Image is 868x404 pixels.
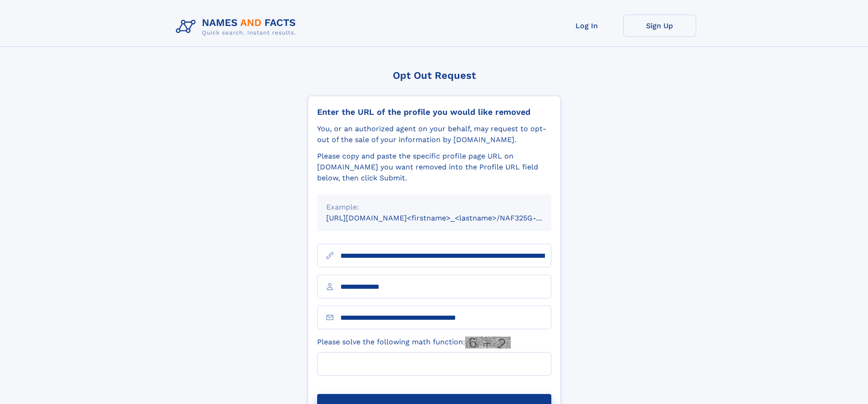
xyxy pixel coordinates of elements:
[308,70,561,81] div: Opt Out Request
[317,151,551,184] div: Please copy and paste the specific profile page URL on [DOMAIN_NAME] you want removed into the Pr...
[326,214,569,222] small: [URL][DOMAIN_NAME]<firstname>_<lastname>/NAF325G-xxxxxxxx
[550,15,623,37] a: Log In
[623,15,696,37] a: Sign Up
[326,202,542,213] div: Example:
[317,123,551,145] div: You, or an authorized agent on your behalf, may request to opt-out of the sale of your informatio...
[317,107,551,117] div: Enter the URL of the profile you would like removed
[172,15,303,39] img: Logo Names and Facts
[317,337,511,348] label: Please solve the following math function:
